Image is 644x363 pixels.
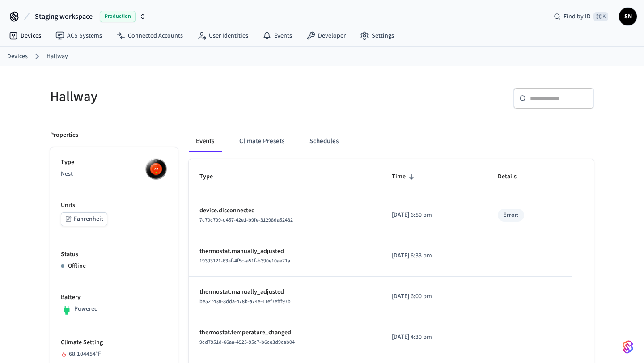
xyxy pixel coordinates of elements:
p: Status [61,250,167,259]
p: [DATE] 6:50 pm [392,211,476,220]
a: Devices [7,52,28,61]
a: Developer [299,28,353,44]
p: thermostat.temperature_changed [199,328,370,338]
a: User Identities [190,28,255,44]
a: Settings [353,28,401,44]
p: Type [61,158,167,167]
span: 7c70c799-d457-42e1-b9fe-31298da52432 [199,216,293,224]
div: Find by ID⌘ K [547,8,615,25]
p: Climate Setting [61,338,167,347]
span: Production [100,11,136,22]
span: Type [199,170,225,184]
span: Find by ID [563,12,591,21]
img: SeamLogoGradient.69752ec5.svg [623,340,633,354]
p: Properties [50,131,78,140]
a: Hallway [47,52,68,61]
img: nest_learning_thermostat [145,158,167,180]
p: thermostat.manually_adjusted [199,287,370,297]
p: Powered [74,304,98,314]
a: Connected Accounts [109,28,190,44]
p: [DATE] 4:30 pm [392,333,476,342]
p: thermostat.manually_adjusted [199,247,370,256]
span: be527438-8dda-478b-a74e-41ef7efff97b [199,298,291,305]
a: Events [255,28,299,44]
p: [DATE] 6:33 pm [392,251,476,261]
div: 68.104454 °F [61,350,167,359]
span: SN [620,8,636,25]
p: Units [61,201,167,210]
p: Offline [68,262,86,271]
p: [DATE] 6:00 pm [392,292,476,301]
button: Climate Presets [232,131,292,152]
span: ⌘ K [593,12,608,21]
button: Events [189,131,221,152]
span: 9cd7951d-66aa-4925-95c7-b6ce3d9cab04 [199,338,295,346]
span: Details [498,170,528,184]
button: SN [619,8,637,25]
span: Staging workspace [35,11,93,22]
p: Nest [61,169,167,179]
p: Battery [61,293,167,302]
p: device.disconnected [199,206,370,215]
span: 19393121-63af-4f5c-a51f-b390e10ae71a [199,257,290,265]
span: Time [392,170,417,184]
a: ACS Systems [48,28,109,44]
h5: Hallway [50,88,317,106]
button: Fahrenheit [61,212,107,226]
button: Schedules [302,131,346,152]
a: Devices [2,28,48,44]
div: Error: [503,211,519,220]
